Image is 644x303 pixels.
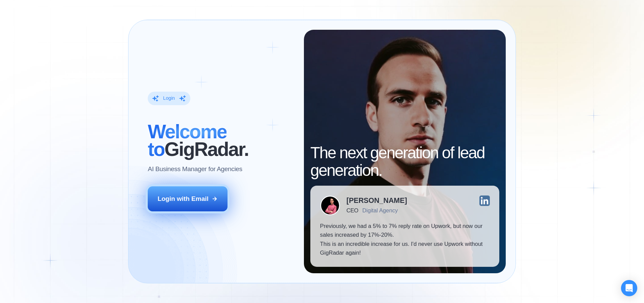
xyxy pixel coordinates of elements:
div: Open Intercom Messenger [621,280,637,296]
p: AI Business Manager for Agencies [148,165,242,173]
div: CEO [347,207,358,214]
button: Login with Email [148,186,228,211]
div: Login with Email [158,194,209,203]
h2: The next generation of lead generation. [310,144,499,180]
div: [PERSON_NAME] [347,197,407,204]
div: Digital Agency [362,207,398,214]
div: Login [163,95,175,101]
span: Welcome to [148,121,226,160]
p: Previously, we had a 5% to 7% reply rate on Upwork, but now our sales increased by 17%-20%. This ... [320,222,490,257]
h2: ‍ GigRadar. [148,123,294,158]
